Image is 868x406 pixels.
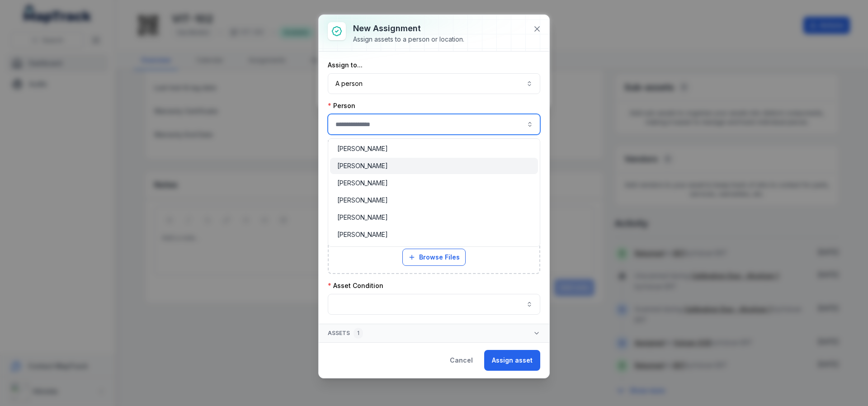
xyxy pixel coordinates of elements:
span: [PERSON_NAME] [337,179,388,188]
span: [PERSON_NAME] [337,230,388,239]
span: [PERSON_NAME] [337,196,388,205]
span: [PERSON_NAME] [337,213,388,222]
span: [PERSON_NAME] [337,144,388,153]
span: [PERSON_NAME] [337,161,388,170]
input: assignment-add:person-label [328,114,540,135]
